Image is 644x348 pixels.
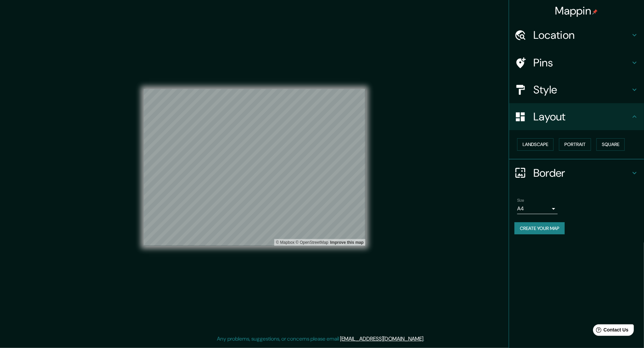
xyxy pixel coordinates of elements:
[509,22,644,49] div: Location
[514,222,565,235] button: Create your map
[533,28,631,42] h4: Location
[330,240,364,245] a: Map feedback
[596,138,625,151] button: Square
[533,83,631,96] h4: Style
[509,103,644,130] div: Layout
[340,335,424,342] a: [EMAIL_ADDRESS][DOMAIN_NAME]
[217,335,425,343] p: Any problems, suggestions, or concerns please email .
[296,240,328,245] a: OpenStreetMap
[509,159,644,186] div: Border
[517,203,558,214] div: A4
[509,76,644,103] div: Style
[559,138,591,151] button: Portrait
[533,166,631,180] h4: Border
[517,138,554,151] button: Landscape
[592,9,598,14] img: pin-icon.png
[533,56,631,69] h4: Pins
[425,335,426,343] div: .
[426,335,427,343] div: .
[533,110,631,123] h4: Layout
[144,89,365,246] canvas: Map
[517,197,524,203] label: Size
[509,49,644,76] div: Pins
[555,4,598,18] h4: Mappin
[276,240,295,245] a: Mapbox
[584,322,637,341] iframe: Help widget launcher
